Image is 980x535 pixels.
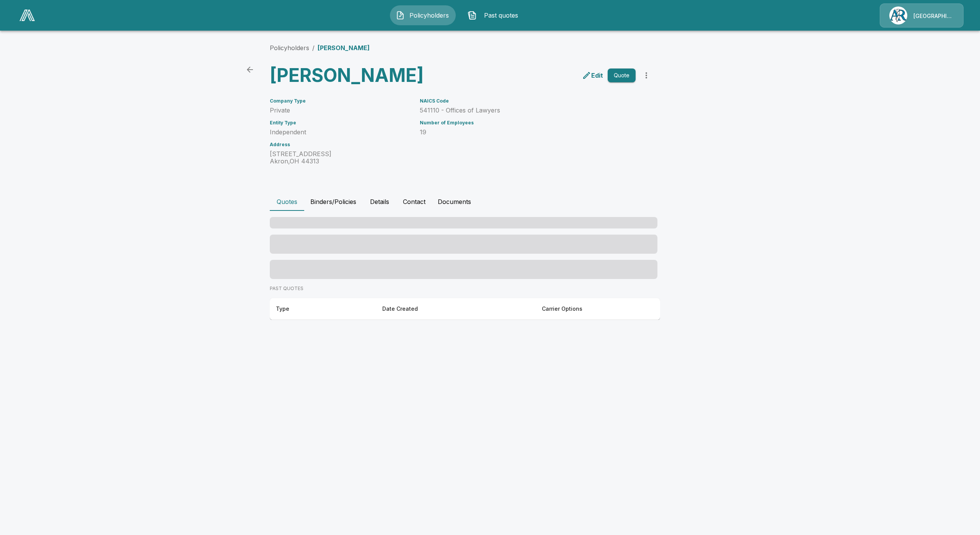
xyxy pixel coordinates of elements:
a: Policyholders [270,44,309,52]
img: Policyholders Icon [396,11,405,20]
a: Agency Icon[GEOGRAPHIC_DATA]/[PERSON_NAME] [880,3,964,28]
p: [PERSON_NAME] [318,43,370,52]
p: 19 [420,129,636,136]
table: responsive table [270,298,660,320]
h6: Number of Employees [420,120,636,126]
th: Type [270,298,376,320]
h3: [PERSON_NAME] [270,65,459,86]
h6: NAICS Code [420,98,636,104]
button: Contact [397,192,432,211]
span: Policyholders [408,11,450,20]
button: more [639,68,654,83]
p: 541110 - Offices of Lawyers [420,107,636,114]
img: Agency Icon [889,7,907,24]
p: Independent [270,129,411,136]
button: Details [362,192,397,211]
h6: Company Type [270,98,411,104]
th: Date Created [376,298,536,320]
button: Quotes [270,192,304,211]
li: / [312,43,315,52]
p: Private [270,107,411,114]
h6: Entity Type [270,120,411,126]
button: Quote [608,69,636,83]
button: Binders/Policies [304,192,362,211]
p: [GEOGRAPHIC_DATA]/[PERSON_NAME] [913,12,954,20]
button: Past quotes IconPast quotes [462,5,528,25]
img: AA Logo [20,10,35,21]
p: Edit [591,71,603,80]
button: Documents [432,192,477,211]
a: edit [580,69,605,82]
p: PAST QUOTES [270,285,660,292]
span: Past quotes [480,11,522,20]
button: Policyholders IconPolicyholders [390,5,456,25]
img: Past quotes Icon [468,11,477,20]
th: Carrier Options [536,298,660,320]
p: [STREET_ADDRESS] Akron , OH 44313 [270,150,411,165]
nav: breadcrumb [270,43,370,52]
h6: Address [270,142,411,147]
a: back [242,62,258,77]
div: policyholder tabs [270,192,711,211]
